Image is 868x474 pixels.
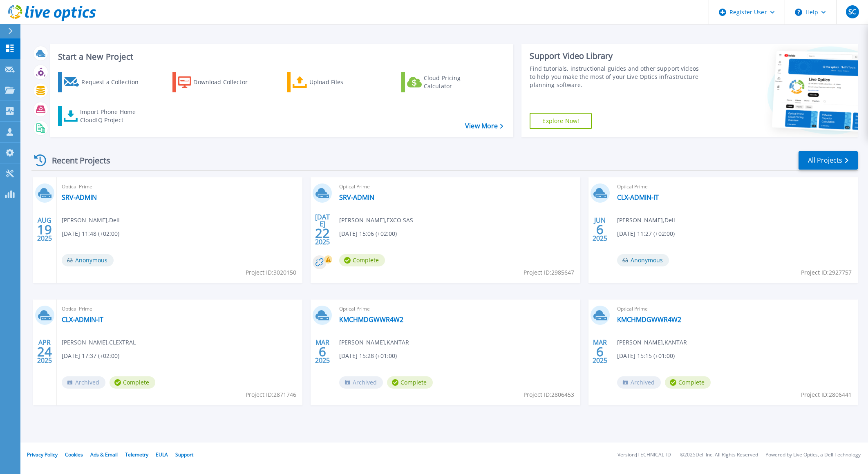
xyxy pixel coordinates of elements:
[523,390,574,399] span: Project ID: 2806453
[465,122,503,130] a: View More
[801,390,852,399] span: Project ID: 2806441
[80,108,144,124] div: Import Phone Home CloudIQ Project
[339,338,409,347] span: [PERSON_NAME] , KANTAR
[530,51,702,61] div: Support Video Library
[110,376,155,389] span: Complete
[62,376,105,389] span: Archived
[530,113,592,129] a: Explore Now!
[617,304,853,313] span: Optical Prime
[596,226,604,233] span: 6
[62,182,298,191] span: Optical Prime
[592,337,608,367] div: MAR 2025
[37,226,52,233] span: 19
[156,451,168,458] a: EULA
[125,451,148,458] a: Telemetry
[65,451,83,458] a: Cookies
[339,254,385,266] span: Complete
[799,151,858,170] a: All Projects
[339,193,374,201] a: SRV-ADMIN
[592,215,608,244] div: JUN 2025
[680,452,758,458] li: © 2025 Dell Inc. All Rights Reserved
[339,229,397,238] span: [DATE] 15:06 (+02:00)
[424,74,489,90] div: Cloud Pricing Calculator
[617,216,675,225] span: [PERSON_NAME] , Dell
[801,268,852,277] span: Project ID: 2927757
[339,351,397,360] span: [DATE] 15:28 (+01:00)
[90,451,118,458] a: Ads & Email
[62,351,119,360] span: [DATE] 17:37 (+02:00)
[401,72,492,92] a: Cloud Pricing Calculator
[530,65,702,89] div: Find tutorials, instructional guides and other support videos to help you make the most of your L...
[246,268,296,277] span: Project ID: 3020150
[339,182,575,191] span: Optical Prime
[665,376,711,389] span: Complete
[58,52,503,61] h3: Start a New Project
[596,348,604,355] span: 6
[62,193,97,201] a: SRV-ADMIN
[27,451,58,458] a: Privacy Policy
[62,304,298,313] span: Optical Prime
[62,254,114,266] span: Anonymous
[246,390,296,399] span: Project ID: 2871746
[315,215,330,244] div: [DATE] 2025
[617,452,673,458] li: Version: [TECHNICAL_ID]
[37,337,52,367] div: APR 2025
[617,229,675,238] span: [DATE] 11:27 (+02:00)
[617,254,669,266] span: Anonymous
[387,376,433,389] span: Complete
[287,72,378,92] a: Upload Files
[617,338,687,347] span: [PERSON_NAME] , KANTAR
[339,216,413,225] span: [PERSON_NAME] , EXCO SAS
[617,193,659,201] a: CLX-ADMIN-IT
[62,216,120,225] span: [PERSON_NAME] , Dell
[37,348,52,355] span: 24
[309,74,375,90] div: Upload Files
[617,182,853,191] span: Optical Prime
[339,304,575,313] span: Optical Prime
[617,376,661,389] span: Archived
[617,351,675,360] span: [DATE] 15:15 (+01:00)
[523,268,574,277] span: Project ID: 2985647
[172,72,264,92] a: Download Collector
[58,72,149,92] a: Request a Collection
[319,348,326,355] span: 6
[62,229,119,238] span: [DATE] 11:48 (+02:00)
[848,9,856,15] span: SC
[617,315,681,324] a: KMCHMDGWWR4W2
[339,315,403,324] a: KMCHMDGWWR4W2
[315,230,330,237] span: 22
[62,338,136,347] span: [PERSON_NAME] , CLEXTRAL
[315,337,330,367] div: MAR 2025
[31,150,121,170] div: Recent Projects
[175,451,193,458] a: Support
[81,74,147,90] div: Request a Collection
[339,376,383,389] span: Archived
[193,74,259,90] div: Download Collector
[765,452,861,458] li: Powered by Live Optics, a Dell Technology
[62,315,103,324] a: CLX-ADMIN-IT
[37,215,52,244] div: AUG 2025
